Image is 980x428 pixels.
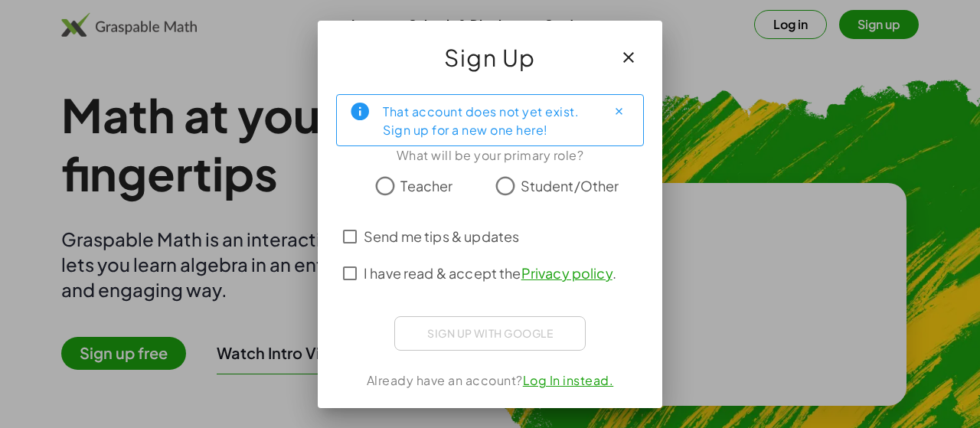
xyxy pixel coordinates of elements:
[606,100,631,124] button: Close
[336,371,644,390] div: Already have an account?
[383,101,594,139] div: That account does not yet exist. Sign up for a new one here!
[364,226,519,247] span: Send me tips & updates
[521,264,612,282] a: Privacy policy
[523,372,614,388] a: Log In instead.
[444,39,536,76] span: Sign Up
[336,146,644,165] div: What will be your primary role?
[364,263,616,283] span: I have read & accept the .
[400,175,452,196] span: Teacher
[521,175,619,196] span: Student/Other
